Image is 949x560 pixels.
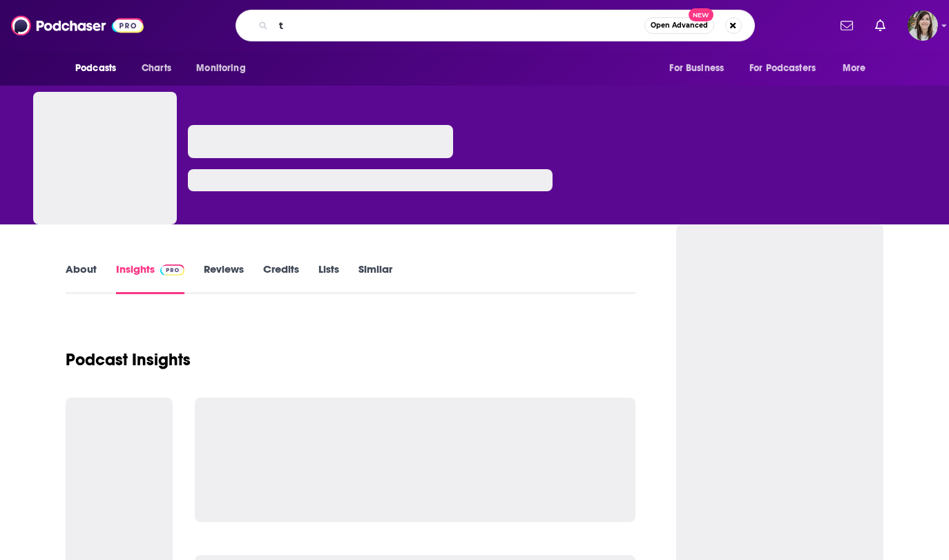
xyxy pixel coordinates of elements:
a: Charts [133,55,180,81]
span: Monitoring [196,59,245,78]
span: Podcasts [75,59,116,78]
a: Show notifications dropdown [870,14,891,37]
button: open menu [186,55,263,81]
a: Reviews [204,262,244,294]
img: User Profile [908,10,938,41]
span: Logged in as devinandrade [908,10,938,41]
a: Show notifications dropdown [835,14,859,37]
span: More [843,59,866,78]
button: open menu [833,55,883,81]
button: open menu [66,55,134,81]
div: Search podcasts, credits, & more... [236,10,755,41]
span: Open Advanced [651,22,708,29]
a: Lists [318,262,339,294]
button: Open AdvancedNew [644,17,714,34]
a: About [66,262,97,294]
span: For Business [669,59,724,78]
span: Charts [142,59,171,78]
button: open menu [660,55,741,81]
button: Show profile menu [908,10,938,41]
button: open menu [740,55,836,81]
h1: Podcast Insights [66,349,191,370]
img: Podchaser - Follow, Share and Rate Podcasts [11,12,144,39]
img: Podchaser Pro [160,264,184,276]
a: Similar [358,262,392,294]
span: For Podcasters [749,59,816,78]
input: Search podcasts, credits, & more... [274,15,644,37]
a: Credits [263,262,299,294]
a: InsightsPodchaser Pro [116,262,184,294]
span: New [689,8,713,21]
